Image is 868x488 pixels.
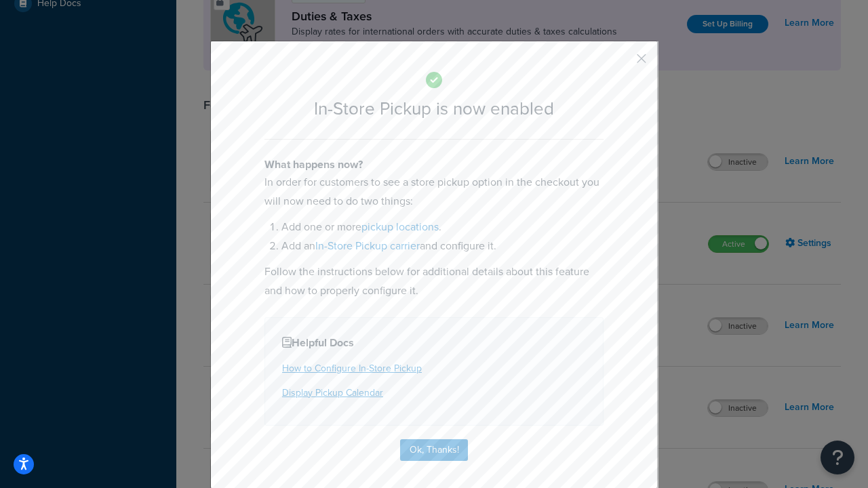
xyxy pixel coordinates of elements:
a: Display Pickup Calendar [282,386,383,400]
h4: Helpful Docs [282,335,586,351]
h2: In-Store Pickup is now enabled [264,99,604,119]
li: Add an and configure it. [281,237,604,256]
a: pickup locations [361,219,439,235]
a: In-Store Pickup carrier [315,238,420,253]
p: In order for customers to see a store pickup option in the checkout you will now need to do two t... [264,173,604,211]
h4: What happens now? [264,157,604,173]
a: How to Configure In-Store Pickup [282,361,422,375]
button: Ok, Thanks! [400,439,468,461]
p: Follow the instructions below for additional details about this feature and how to properly confi... [264,262,604,300]
li: Add one or more . [281,218,604,237]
